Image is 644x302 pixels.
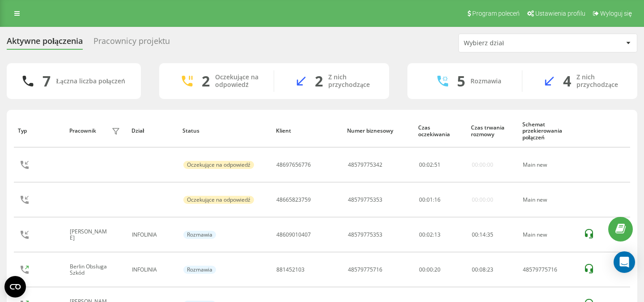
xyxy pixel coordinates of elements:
[419,162,441,168] div: : :
[132,232,173,238] div: INFOLINIA
[4,276,26,298] button: Open CMP widget
[487,266,493,273] span: 23
[472,266,478,273] span: 00
[276,232,311,238] div: 48609010407
[132,267,173,273] div: INFOLINIA
[348,162,382,168] div: 48579775342
[183,161,254,169] div: Oczekujące na odpowiedź
[522,121,575,141] div: Schemat przekierowania połączeń
[18,128,61,134] div: Typ
[183,196,254,204] div: Oczekujące na odpowiedź
[328,73,376,89] div: Z nich przychodzące
[315,73,323,90] div: 2
[348,197,382,203] div: 48579775353
[7,36,83,50] div: Aktywne połączenia
[348,232,382,238] div: 48579775353
[42,73,51,90] div: 7
[472,197,493,203] div: 00:00:00
[472,162,493,168] div: 00:00:00
[487,231,493,238] span: 35
[419,197,441,203] div: : :
[183,231,216,239] div: Rozmawia
[472,10,520,17] span: Program poleceń
[600,10,632,17] span: Wyloguj się
[131,128,174,134] div: Dział
[69,128,96,134] div: Pracownik
[457,73,465,90] div: 5
[472,267,493,273] div: : :
[183,266,216,274] div: Rozmawia
[576,73,624,89] div: Z nich przychodzące
[434,196,441,203] span: 16
[479,266,486,273] span: 08
[427,161,433,168] span: 02
[535,10,585,17] span: Ustawienia profilu
[523,232,574,238] div: Main new
[70,263,109,276] div: Berlin Obsługa Szkód
[418,125,462,138] div: Czas oczekiwania
[276,128,339,134] div: Klient
[276,267,305,273] div: 881452103
[464,39,571,47] div: Wybierz dział
[276,162,311,168] div: 48697656776
[56,78,125,85] div: Łączna liczba połączeń
[434,161,441,168] span: 51
[427,196,433,203] span: 01
[202,73,210,90] div: 2
[419,196,425,203] span: 00
[419,267,462,273] div: 00:00:20
[419,232,462,238] div: 00:02:13
[523,162,574,168] div: Main new
[182,128,267,134] div: Status
[347,128,410,134] div: Numer biznesowy
[472,231,478,238] span: 00
[563,73,571,90] div: 4
[614,251,635,273] div: Open Intercom Messenger
[215,73,260,89] div: Oczekujące na odpowiedź
[479,231,486,238] span: 14
[523,197,574,203] div: Main new
[472,232,493,238] div: : :
[348,267,382,273] div: 48579775716
[70,229,109,242] div: [PERSON_NAME]
[93,36,170,50] div: Pracownicy projektu
[470,78,501,85] div: Rozmawia
[419,161,425,168] span: 00
[471,125,514,138] div: Czas trwania rozmowy
[276,197,311,203] div: 48665823759
[523,267,574,273] div: 48579775716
